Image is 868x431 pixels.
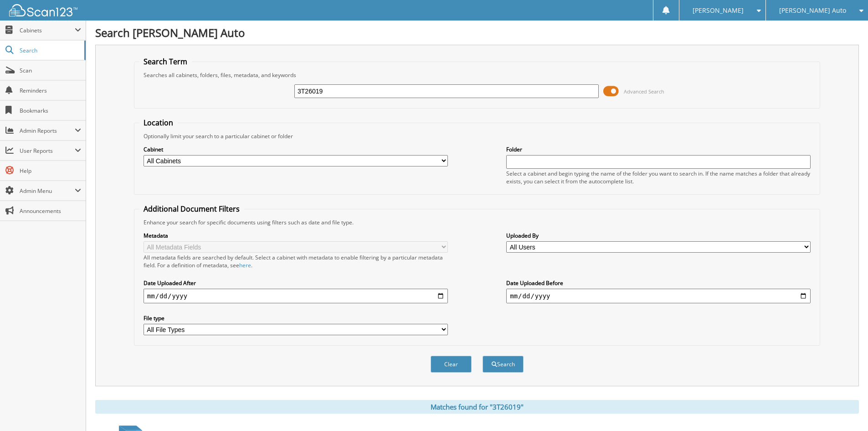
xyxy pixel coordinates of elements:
[693,8,744,13] span: [PERSON_NAME]
[139,132,815,140] div: Optionally limit your search to a particular cabinet or folder
[139,118,178,128] legend: Location
[20,147,75,155] span: User Reports
[506,289,811,303] input: end
[144,289,448,303] input: start
[624,88,664,95] span: Advanced Search
[144,314,448,322] label: File type
[779,8,846,13] span: [PERSON_NAME] Auto
[95,400,859,414] div: Matches found for "3T26019"
[20,67,81,74] span: Scan
[20,187,75,195] span: Admin Menu
[144,279,448,287] label: Date Uploaded After
[139,218,815,226] div: Enhance your search for specific documents using filters such as date and file type.
[139,71,815,79] div: Searches all cabinets, folders, files, metadata, and keywords
[20,47,80,54] span: Search
[239,261,251,269] a: here
[483,356,524,373] button: Search
[506,232,811,239] label: Uploaded By
[139,204,244,214] legend: Additional Document Filters
[506,279,811,287] label: Date Uploaded Before
[506,170,811,185] div: Select a cabinet and begin typing the name of the folder you want to search in. If the name match...
[506,145,811,153] label: Folder
[95,25,859,40] h1: Search [PERSON_NAME] Auto
[20,26,75,34] span: Cabinets
[20,167,81,175] span: Help
[144,145,448,153] label: Cabinet
[20,107,81,114] span: Bookmarks
[431,356,472,373] button: Clear
[20,127,75,135] span: Admin Reports
[20,87,81,94] span: Reminders
[144,232,448,239] label: Metadata
[139,57,192,67] legend: Search Term
[20,207,81,215] span: Announcements
[9,4,77,16] img: scan123-logo-white.svg
[144,254,448,269] div: All metadata fields are searched by default. Select a cabinet with metadata to enable filtering b...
